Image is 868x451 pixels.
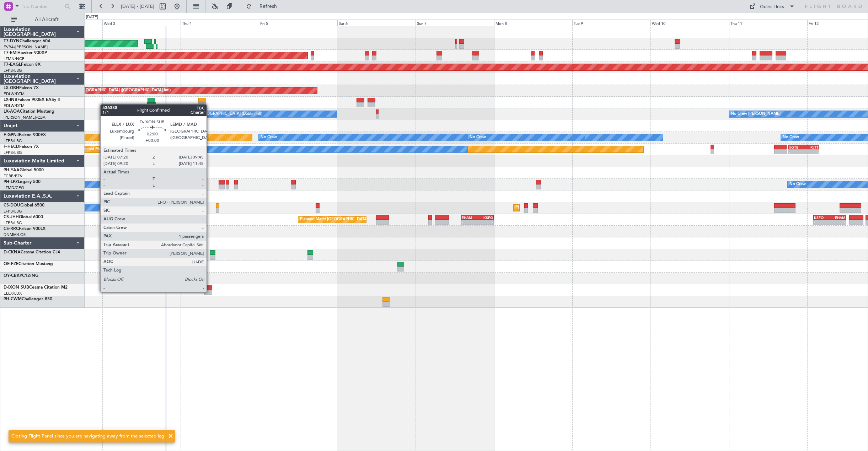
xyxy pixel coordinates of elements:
[4,86,19,90] span: LX-GBH
[4,168,44,172] a: 9H-YAAGlobal 5000
[4,63,41,67] a: T7-EAGLFalcon 8X
[789,145,804,149] div: UGTB
[4,209,22,214] a: LFPB/LBG
[4,173,22,179] a: FCBB/BZV
[789,179,806,190] div: No Crew
[477,215,493,220] div: KSFO
[4,227,19,231] span: CS-RRC
[814,220,830,224] div: -
[86,14,98,20] div: [DATE]
[4,109,20,114] span: LX-AOA
[4,180,18,184] span: 9H-LPZ
[760,4,784,11] div: Quick Links
[462,220,477,224] div: -
[4,68,22,73] a: LFPB/LBG
[243,1,285,12] button: Refresh
[4,262,18,266] span: OE-FZE
[22,1,63,12] input: Trip Number
[337,20,416,26] div: Sat 6
[80,144,192,155] div: Planned Maint [GEOGRAPHIC_DATA] ([GEOGRAPHIC_DATA])
[181,20,259,26] div: Thu 4
[729,20,807,26] div: Thu 11
[494,20,572,26] div: Mon 8
[4,297,22,301] span: 9H-CWM
[4,215,43,219] a: CS-JHHGlobal 6000
[4,150,22,155] a: LFPB/LBG
[4,138,22,144] a: LFPB/LBG
[783,132,799,143] div: No Crew
[4,133,19,137] span: F-GPNJ
[4,291,22,296] a: ELLX/LUX
[4,39,20,43] span: T7-DYN
[650,20,729,26] div: Wed 10
[18,17,75,22] span: All Aircraft
[4,250,60,254] a: D-CKNACessna Citation CJ4
[4,109,54,114] a: LX-AOACitation Mustang
[830,215,845,220] div: EHAM
[140,144,156,155] div: No Crew
[4,133,46,137] a: F-GPNJFalcon 900EX
[4,44,48,50] a: EVRA/[PERSON_NAME]
[4,145,19,149] span: F-HECD
[4,145,39,149] a: F-HECDFalcon 7X
[572,20,650,26] div: Tue 9
[4,203,44,208] a: CS-DOUGlobal 6500
[804,145,819,149] div: RJTT
[4,203,20,208] span: CS-DOU
[300,214,412,225] div: Planned Maint [GEOGRAPHIC_DATA] ([GEOGRAPHIC_DATA])
[4,103,25,108] a: EDLW/DTM
[4,51,17,55] span: T7-EMI
[253,4,283,9] span: Refresh
[746,1,798,12] button: Quick Links
[4,274,20,278] span: OY-CBK
[4,91,25,97] a: EDLW/DTM
[261,132,277,143] div: No Crew
[804,150,819,154] div: -
[4,185,24,190] a: LFMD/CEQ
[4,98,60,102] a: LX-INBFalcon 900EX EASy II
[4,39,50,43] a: T7-DYNChallenger 604
[52,85,171,96] div: Planned Maint [GEOGRAPHIC_DATA] ([GEOGRAPHIC_DATA] Intl)
[515,203,627,213] div: Planned Maint [GEOGRAPHIC_DATA] ([GEOGRAPHIC_DATA])
[477,220,493,224] div: -
[416,20,494,26] div: Sun 7
[4,285,68,290] a: D-IXON SUBCessna Citation M2
[259,20,337,26] div: Fri 5
[4,262,53,266] a: OE-FZECitation Mustang
[4,227,45,231] a: CS-RRCFalcon 900LX
[814,215,830,220] div: KSFO
[4,168,20,172] span: 9H-YAA
[4,98,17,102] span: LX-INB
[121,3,154,10] span: [DATE] - [DATE]
[830,220,845,224] div: -
[11,433,164,440] div: Closing Flight Panel since you are navigating away from the selected leg
[4,232,26,237] a: DNMM/LOS
[4,56,25,61] a: LFMN/NCE
[4,274,38,278] a: OY-CBKPC12/NG
[4,51,47,55] a: T7-EMIHawker 900XP
[4,63,21,67] span: T7-EAGL
[789,150,804,154] div: -
[462,215,477,220] div: EHAM
[8,14,77,25] button: All Aircraft
[4,86,39,90] a: LX-GBHFalcon 7X
[4,215,19,219] span: CS-JHH
[102,20,181,26] div: Wed 3
[4,180,41,184] a: 9H-LPZLegacy 500
[731,109,781,119] div: No Crew [PERSON_NAME]
[4,250,21,254] span: D-CKNA
[182,109,262,119] div: No Crew [GEOGRAPHIC_DATA] (Dublin Intl)
[4,285,29,290] span: D-IXON SUB
[470,132,486,143] div: No Crew
[4,115,45,120] a: [PERSON_NAME]/QSA
[4,297,52,301] a: 9H-CWMChallenger 850
[4,220,22,226] a: LFPB/LBG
